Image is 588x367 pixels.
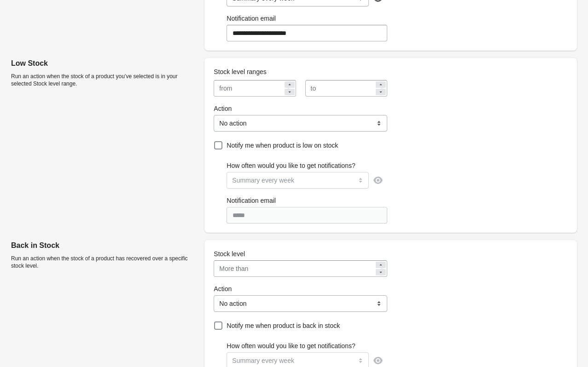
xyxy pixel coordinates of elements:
span: How often would you like to get notifications? [227,342,355,350]
span: Notification email [227,15,276,22]
div: More than [219,263,248,274]
span: Notify me when product is low on stock [227,142,338,149]
div: from [219,83,232,94]
span: Action [214,105,232,112]
span: Notify me when product is back in stock [227,322,340,329]
span: Action [214,285,232,292]
p: Back in Stock [11,240,197,251]
div: Stock level ranges [204,60,387,76]
p: Low Stock [11,58,197,69]
span: Notification email [227,197,276,204]
span: Stock level [214,250,245,258]
p: Run an action when the stock of a product you’ve selected is in your selected Stock level range. [11,73,197,87]
span: How often would you like to get notifications? [227,162,355,169]
div: to [311,83,316,94]
p: Run an action when the stock of a product has recovered over a specific stock level. [11,255,197,270]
